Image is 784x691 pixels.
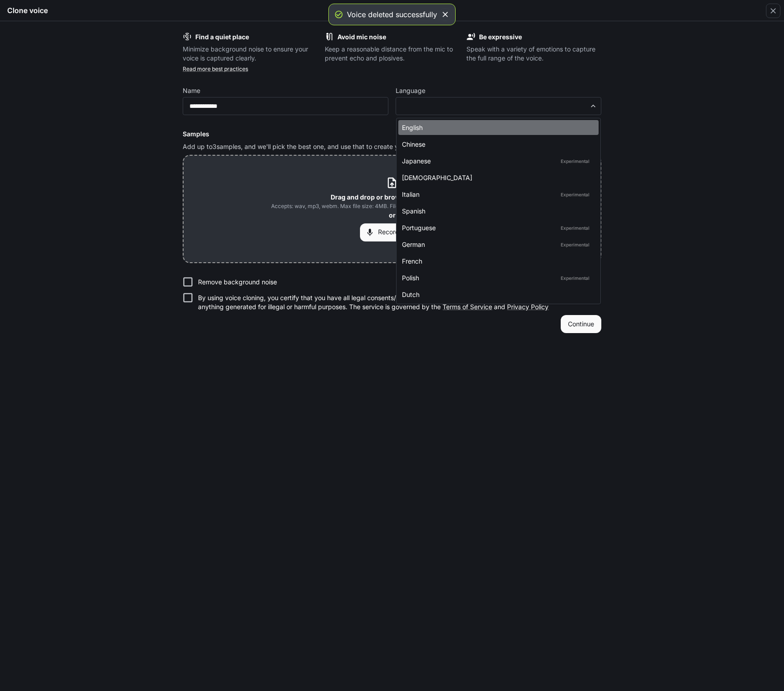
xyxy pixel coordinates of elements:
[402,190,591,199] div: Italian
[559,241,591,249] p: Experimental
[402,273,591,283] div: Polish
[402,240,591,249] div: German
[402,223,591,232] div: Portuguese
[402,256,591,266] div: French
[402,206,591,216] div: Spanish
[402,290,591,299] div: Dutch
[559,190,591,199] p: Experimental
[559,274,591,282] p: Experimental
[402,139,591,149] div: Chinese
[402,156,591,166] div: Japanese
[402,123,591,132] div: English
[402,173,591,182] div: [DEMOGRAPHIC_DATA]
[559,224,591,232] p: Experimental
[347,9,437,20] div: Voice deleted successfully
[559,157,591,165] p: Experimental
